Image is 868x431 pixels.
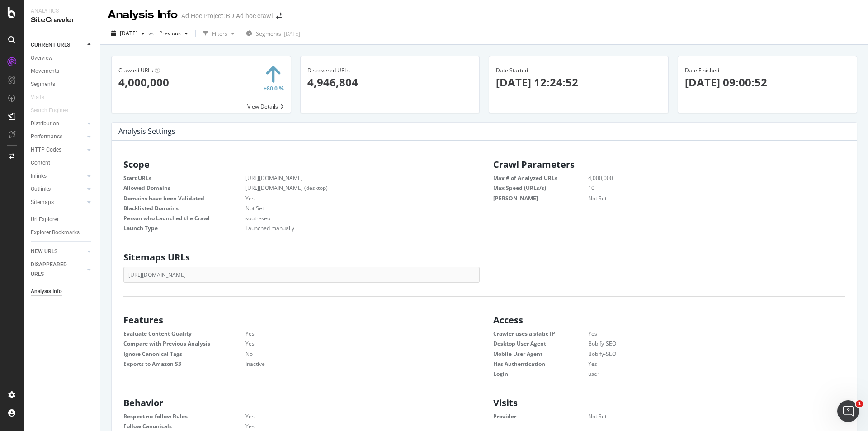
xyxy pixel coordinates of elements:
p: [DATE] 12:24:52 [496,75,661,90]
dd: user [566,370,845,378]
h2: Scope [123,160,480,170]
span: Segments [256,30,281,38]
dd: 10 [566,184,845,192]
div: SiteCrawler [31,15,93,25]
span: 1 [856,400,863,407]
dd: Yes [566,330,845,337]
dd: Inactive [223,360,475,368]
div: Explorer Bookmarks [31,228,80,237]
dd: [URL][DOMAIN_NAME] [223,174,475,182]
dd: Launched manually [223,224,475,232]
div: DISAPPEARED URLS [31,260,76,279]
dd: Yes [223,330,475,337]
a: Explorer Bookmarks [31,228,94,237]
div: Search Engines [31,106,68,115]
div: Distribution [31,119,59,128]
a: NEW URLS [31,247,85,256]
a: CURRENT URLS [31,40,85,50]
div: CURRENT URLS [31,40,70,50]
div: arrow-right-arrow-left [276,13,282,19]
dd: Not Set [223,204,475,212]
div: [DATE] [284,30,300,38]
h2: Behavior [123,398,480,408]
div: [URL][DOMAIN_NAME] [123,267,480,283]
dt: Person who Launched the Crawl [123,214,245,222]
dt: Blacklisted Domains [123,204,245,212]
dt: Allowed Domains [123,184,245,192]
dd: Not Set [566,194,845,202]
dd: south-seo [223,214,475,222]
div: Analysis Info [31,287,62,296]
a: HTTP Codes [31,145,85,155]
p: 4,946,804 [307,75,473,90]
div: Analysis Info [108,7,178,23]
div: Analytics [31,7,93,15]
dd: 4,000,000 [566,174,845,182]
div: Movements [31,66,59,76]
dd: Yes [223,194,475,202]
span: vs [148,29,156,37]
button: Filters [199,26,238,41]
dt: Exports to Amazon S3 [123,360,245,368]
dt: Max Speed (URLs/s) [493,184,588,192]
h2: Sitemaps URLs [123,252,480,262]
iframe: Intercom live chat [837,400,859,422]
dt: Mobile User Agent [493,350,588,358]
span: Previous [156,29,181,37]
dt: Has Authentication [493,360,588,368]
button: [DATE] [108,26,148,41]
button: Previous [156,26,192,41]
dt: Evaluate Content Quality [123,330,245,337]
dt: Domains have been Validated [123,194,245,202]
dt: Crawler uses a static IP [493,330,588,337]
dt: Follow Canonicals [123,422,245,430]
a: Inlinks [31,171,85,181]
a: Sitemaps [31,198,85,207]
a: DISAPPEARED URLS [31,260,85,279]
dt: [PERSON_NAME] [493,194,588,202]
div: Sitemaps [31,198,54,207]
dt: Compare with Previous Analysis [123,340,245,347]
div: NEW URLS [31,247,57,256]
dd: [URL][DOMAIN_NAME] (desktop) [223,184,475,192]
div: Content [31,158,50,168]
dt: Desktop User Agent [493,340,588,347]
dt: Ignore Canonical Tags [123,350,245,358]
div: Inlinks [31,171,47,181]
a: Url Explorer [31,215,94,224]
p: [DATE] 09:00:52 [685,75,850,90]
h2: Visits [493,398,849,408]
dt: Launch Type [123,224,245,232]
h2: Access [493,315,849,325]
div: Visits [31,93,44,102]
a: Visits [31,93,53,102]
a: Distribution [31,119,85,128]
dd: Yes [223,422,475,430]
a: Analysis Info [31,287,94,296]
a: Outlinks [31,185,85,194]
div: Segments [31,80,55,89]
dt: Max # of Analyzed URLs [493,174,588,182]
div: Url Explorer [31,215,59,224]
a: Movements [31,66,94,76]
a: Search Engines [31,106,77,115]
h2: Features [123,315,480,325]
a: Content [31,158,94,168]
div: Overview [31,53,52,63]
div: Outlinks [31,185,51,194]
a: Overview [31,53,94,63]
a: Segments [31,80,94,89]
dt: Respect no-follow Rules [123,412,245,420]
span: Date Finished [685,66,719,74]
dt: Start URLs [123,174,245,182]
h2: Crawl Parameters [493,160,849,170]
dd: Bobify-SEO [566,350,845,358]
dd: Not Set [566,412,845,420]
h4: Analysis Settings [118,125,175,137]
span: 2025 Sep. 3rd [120,29,137,37]
dd: Bobify-SEO [566,340,845,347]
dd: Yes [566,360,845,368]
dt: Provider [493,412,588,420]
span: Discovered URLs [307,66,350,74]
span: Date Started [496,66,528,74]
